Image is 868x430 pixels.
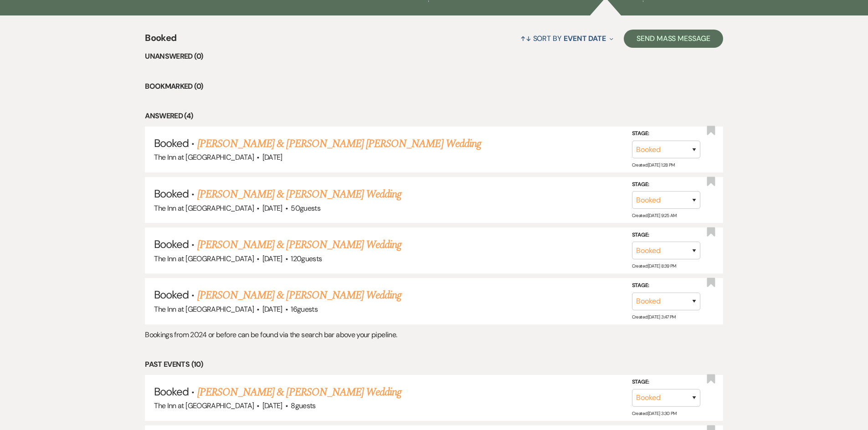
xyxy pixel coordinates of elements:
[154,187,189,201] span: Booked
[520,34,531,43] span: ↑↓
[632,263,676,269] span: Created: [DATE] 8:39 PM
[197,136,481,152] a: [PERSON_NAME] & [PERSON_NAME] [PERSON_NAME] Wedding
[197,186,401,202] a: [PERSON_NAME] & [PERSON_NAME] Wedding
[632,180,700,190] label: Stage:
[154,152,254,162] span: The Inn at [GEOGRAPHIC_DATA]
[291,304,318,314] span: 16 guests
[291,203,320,213] span: 50 guests
[291,254,322,263] span: 120 guests
[291,401,316,410] span: 8 guests
[145,359,723,370] li: Past Events (10)
[197,287,401,304] a: [PERSON_NAME] & [PERSON_NAME] Wedding
[154,203,254,213] span: The Inn at [GEOGRAPHIC_DATA]
[632,314,676,320] span: Created: [DATE] 3:47 PM
[154,401,254,410] span: The Inn at [GEOGRAPHIC_DATA]
[145,51,723,62] li: Unanswered (0)
[154,254,254,263] span: The Inn at [GEOGRAPHIC_DATA]
[632,230,700,240] label: Stage:
[145,31,176,51] span: Booked
[632,162,675,168] span: Created: [DATE] 1:28 PM
[262,203,282,213] span: [DATE]
[154,304,254,314] span: The Inn at [GEOGRAPHIC_DATA]
[564,34,606,43] span: Event Date
[145,110,723,122] li: Answered (4)
[632,281,700,291] label: Stage:
[262,152,282,162] span: [DATE]
[262,254,282,263] span: [DATE]
[197,384,401,400] a: [PERSON_NAME] & [PERSON_NAME] Wedding
[154,384,189,399] span: Booked
[145,329,723,341] p: Bookings from 2024 or before can be found via the search bar above your pipeline.
[154,136,189,150] span: Booked
[632,212,677,218] span: Created: [DATE] 9:25 AM
[154,237,189,251] span: Booked
[632,129,700,139] label: Stage:
[517,26,617,51] button: Sort By Event Date
[262,401,282,410] span: [DATE]
[154,288,189,302] span: Booked
[632,410,677,416] span: Created: [DATE] 3:30 PM
[624,30,723,48] button: Send Mass Message
[632,377,700,387] label: Stage:
[145,81,723,92] li: Bookmarked (0)
[197,237,401,253] a: [PERSON_NAME] & [PERSON_NAME] Wedding
[262,304,282,314] span: [DATE]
